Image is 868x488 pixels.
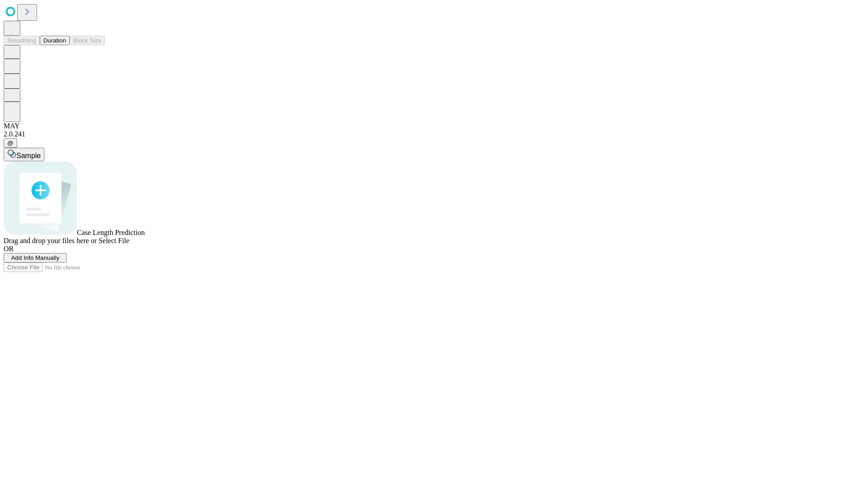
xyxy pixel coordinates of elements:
[4,237,97,244] span: Drag and drop your files here or
[4,36,40,45] button: Smoothing
[99,237,129,244] span: Select File
[4,245,14,253] span: OR
[7,140,14,146] span: @
[4,122,864,130] div: MAY
[40,36,70,45] button: Duration
[4,138,17,148] button: @
[77,229,145,236] span: Case Length Prediction
[16,152,41,160] span: Sample
[4,130,864,138] div: 2.0.241
[11,254,60,261] span: Add Info Manually
[4,148,44,161] button: Sample
[70,36,105,45] button: Block Size
[4,253,67,263] button: Add Info Manually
